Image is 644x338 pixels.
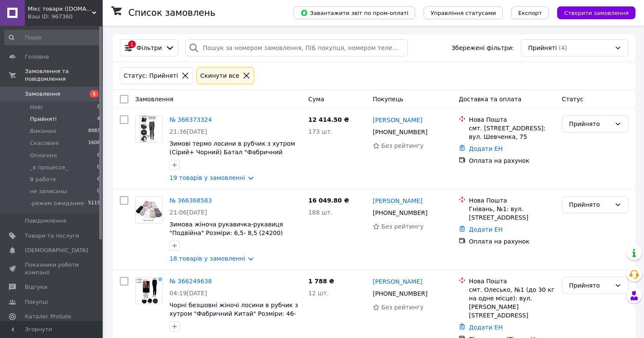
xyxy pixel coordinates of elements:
button: Створити замовлення [557,6,635,19]
a: 18 товарів у замовленні [169,255,245,262]
span: Створити замовлення [564,10,629,16]
div: Прийнято [569,119,611,129]
span: 188 шт. [308,209,332,216]
span: Виконані [30,127,56,135]
a: Зимові термо лосини в рубчик з хутром (Сірий+ Чорний) Батал "Фабричний Китай" Розміри: 52,54,56 (... [169,140,295,164]
a: Фото товару [135,196,163,223]
button: Експорт [511,6,549,19]
span: Cума [308,96,324,103]
span: Збережені фільтри: [451,44,514,52]
a: Додати ЕН [469,226,503,233]
input: Пошук [4,30,101,45]
a: Додати ЕН [469,324,503,331]
span: Повідомлення [25,217,66,225]
a: Фото товару [135,277,163,304]
button: Завантажити звіт по пром-оплаті [294,6,415,19]
div: Оплата на рахунок [469,237,555,246]
span: Показники роботи компанії [25,261,79,276]
a: № 366368583 [169,197,212,204]
span: Статус [562,96,584,103]
span: Управління статусами [430,10,496,16]
span: _в процессе_ [30,164,68,171]
div: смт. [STREET_ADDRESS]: вул. Шевченка, 75 [469,124,555,141]
div: [PHONE_NUMBER] [371,207,429,219]
div: Оплата на рахунок [469,156,555,165]
span: Без рейтингу [381,223,424,230]
span: 1 [90,90,98,97]
span: 0 [97,164,100,171]
span: 0 [97,103,100,111]
a: Додати ЕН [469,145,503,152]
div: Cкинути все [199,71,241,80]
span: Мікс товари (OptOdessa.com.ua) - Оптовий Сайт Дитячого Одягу та Жіночий Одяг від Виробника [28,5,92,13]
span: Прийняті [528,44,557,52]
a: № 366249638 [169,278,212,285]
span: Експорт [518,10,542,16]
span: Оплачені [30,152,57,159]
span: Каталог ProSale [25,313,71,320]
div: Ваш ID: 967360 [28,13,103,21]
a: [PERSON_NAME] [373,277,422,286]
span: 12 414.50 ₴ [308,116,349,123]
div: Нова Пошта [469,115,555,124]
span: 8983 [88,127,100,135]
span: Зимова жіноча рукавичка-рукавиця "Подвійна" Розміри: 6,5- 8,5 (24200) [169,221,283,236]
div: Гнівань, №1: вул. [STREET_ADDRESS] [469,205,555,222]
span: Замовлення [25,90,60,98]
span: 0 [97,152,100,159]
span: Скасовані [30,139,59,147]
span: 0 [97,188,100,195]
span: 1608 [88,139,100,147]
input: Пошук за номером замовлення, ПІБ покупця, номером телефону, Email, номером накладної [185,39,408,56]
span: Відгуки [25,283,47,291]
a: Створити замовлення [549,9,635,16]
a: Чорні безшовні жіночі лосини в рубчик з хутром "Фабричний Китай" Розміри: 46- 52 (16340) [169,302,298,326]
span: 04:19[DATE] [169,290,207,297]
span: -режим ожидания- [30,200,86,207]
span: Покупці [25,298,48,306]
div: [PHONE_NUMBER] [371,126,429,138]
img: Фото товару [136,116,162,142]
a: [PERSON_NAME] [373,197,422,205]
span: Без рейтингу [381,304,424,311]
span: 1 788 ₴ [308,278,334,285]
button: Управління статусами [424,6,503,19]
div: [PHONE_NUMBER] [371,288,429,300]
span: Головна [25,53,49,61]
span: Завантажити звіт по пром-оплаті [300,9,408,17]
span: Фільтри [137,44,162,52]
span: 173 шт. [308,128,332,135]
span: В работе [30,176,56,183]
div: Нова Пошта [469,277,555,285]
span: (4) [558,44,567,51]
span: Нові [30,103,42,111]
div: Прийнято [569,281,611,290]
span: 12 шт. [308,290,329,297]
a: 19 товарів у замовленні [169,174,245,181]
span: 0 [97,176,100,183]
span: не записаны [30,188,67,195]
span: Прийняті [30,115,56,123]
div: Нова Пошта [469,196,555,205]
span: Товари та послуги [25,232,79,240]
div: смт. Олесько, №1 (до 30 кг на одне місце): вул. [PERSON_NAME][STREET_ADDRESS] [469,285,555,320]
span: Покупець [373,96,403,103]
span: 4 [97,115,100,123]
img: Фото товару [136,277,162,304]
a: № 366373324 [169,116,212,123]
h1: Список замовлень [128,8,215,18]
span: Без рейтингу [381,142,424,149]
span: 16 049.80 ₴ [308,197,349,204]
span: Замовлення та повідомлення [25,68,103,83]
span: Замовлення [135,96,173,103]
a: Фото товару [135,115,163,143]
div: Прийнято [569,200,611,209]
span: Доставка та оплата [459,96,522,103]
span: 21:06[DATE] [169,209,207,216]
img: Фото товару [136,197,162,223]
span: 5115 [88,200,100,207]
span: [DEMOGRAPHIC_DATA] [25,247,88,254]
span: 21:36[DATE] [169,128,207,135]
